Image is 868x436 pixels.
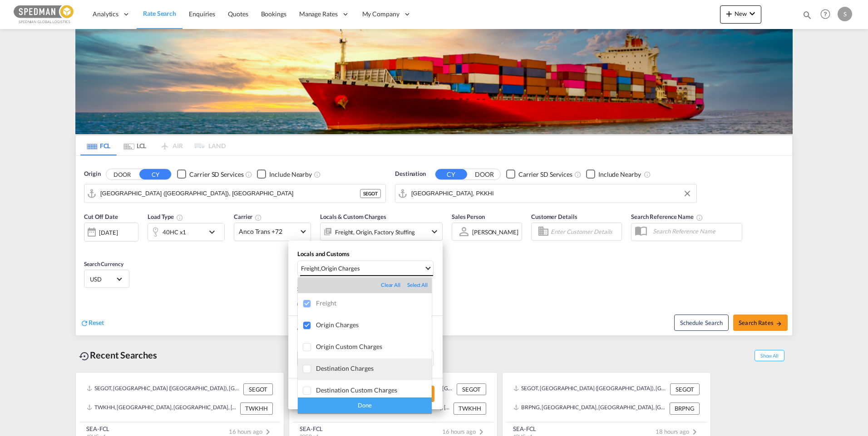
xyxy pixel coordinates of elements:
[298,397,432,413] div: Done
[407,281,428,289] div: Select All
[316,364,432,372] div: Destination Charges
[316,299,432,307] div: Freight
[316,343,432,350] div: Origin Custom Charges
[316,321,432,329] div: Origin Charges
[316,386,432,394] div: Destination Custom Charges
[381,281,407,289] div: Clear All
